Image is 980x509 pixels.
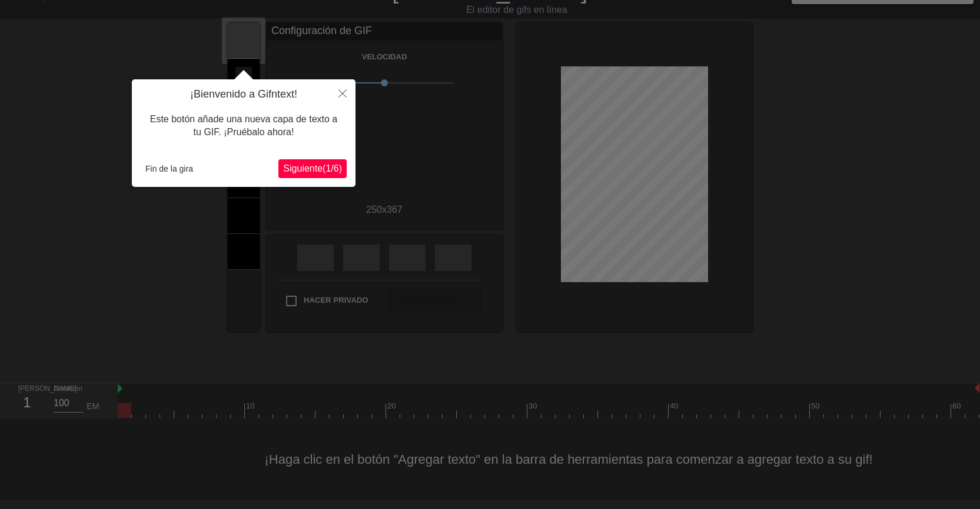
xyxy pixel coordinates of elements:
[278,159,347,178] button: Próximo
[334,163,339,173] font: 6
[323,163,325,173] font: (
[141,160,198,178] button: Fin de la gira
[150,114,337,137] font: Este botón añade una nueva capa de texto a tu GIF. ¡Pruébalo ahora!
[190,88,297,100] font: ¡Bienvenido a Gifntext!
[325,163,331,173] font: 1
[331,163,333,173] font: /
[145,164,193,173] font: Fin de la gira
[141,88,347,101] h4: ¡Bienvenido a Gifntext!
[330,79,356,106] button: Cerca
[339,163,342,173] font: )
[283,163,323,173] font: Siguiente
